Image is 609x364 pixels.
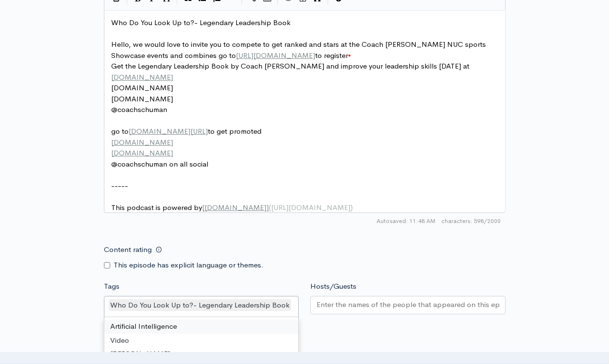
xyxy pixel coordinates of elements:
span: [DOMAIN_NAME] [111,83,173,92]
span: Hello, we would love to invite you to compete to get ranked and stars at the Coach [PERSON_NAME] ... [111,40,488,60]
label: Tags [104,281,119,292]
span: Autosaved: 11:48 AM [377,217,435,225]
span: @coachschuman on all social [111,159,208,168]
label: This episode has explicit language or themes. [114,260,263,271]
div: Who Do You Look Up to?- Legendary Leadership Book [109,299,291,311]
span: [ [202,203,204,212]
span: [DOMAIN_NAME][URL] [129,126,208,136]
label: Hosts/Guests [310,281,356,292]
div: [PERSON_NAME] [104,347,299,361]
span: Get the Legendary Leadership Book by Coach [PERSON_NAME] and improve your leadership skills [DATE... [111,61,469,70]
input: Enter the names of the people that appeared on this episode [317,299,499,310]
span: [URL][DOMAIN_NAME] [271,203,350,212]
span: Who Do You Look Up to?- Legendary Leadership Book [111,18,290,27]
span: [DOMAIN_NAME] [111,148,173,157]
span: [DOMAIN_NAME] [111,94,173,103]
span: go to to get promoted [111,126,261,136]
span: This podcast is powered by [111,203,353,212]
span: ----- [111,181,128,190]
div: Artificial Intelligence [104,320,299,334]
span: [DOMAIN_NAME] [204,203,266,212]
span: [DOMAIN_NAME] [111,138,173,147]
span: ( [269,203,271,212]
span: [DOMAIN_NAME] [111,72,173,82]
span: 598/2000 [441,217,501,225]
span: [URL][DOMAIN_NAME] [236,51,315,60]
span: ) [350,203,353,212]
div: Video [104,334,299,348]
span: \u2028 [348,51,351,60]
label: Content rating [104,240,152,260]
span: ] [266,203,269,212]
span: @coachschuman [111,105,167,114]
